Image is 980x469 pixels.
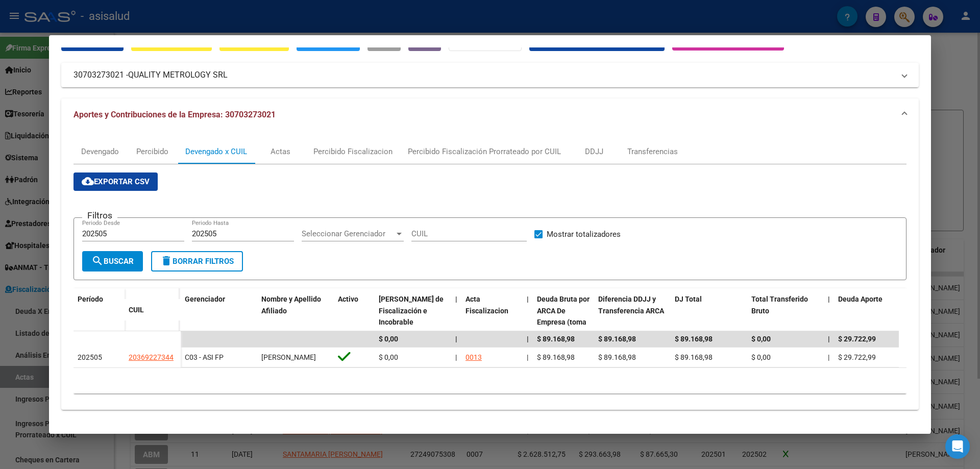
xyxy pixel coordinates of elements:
[465,352,482,363] div: 0013
[73,69,894,81] mat-panel-title: 30703273021 -
[73,172,158,191] button: Exportar CSV
[271,146,290,157] div: Actas
[302,229,395,238] span: Seleccionar Gerenciador
[125,299,181,321] datatable-header-cell: CUIL
[379,353,398,361] span: $ 0,00
[408,146,561,157] div: Percibido Fiscalización Prorrateado por CUIL
[465,295,508,315] span: Acta Fiscalizacion
[73,288,125,331] datatable-header-cell: Período
[334,288,375,357] datatable-header-cell: Activo
[185,295,225,303] span: Gerenciador
[671,288,747,357] datatable-header-cell: DJ Total
[537,295,590,350] span: Deuda Bruta por ARCA De Empresa (toma en cuenta todos los afiliados)
[594,288,671,357] datatable-header-cell: Diferencia DDJJ y Transferencia ARCA
[78,353,102,361] span: 202505
[136,146,168,157] div: Percibido
[828,353,829,361] span: |
[598,335,636,343] span: $ 89.168,98
[78,295,103,303] span: Período
[61,98,919,131] mat-expansion-panel-header: Aportes y Contribuciones de la Empresa: 30703273021
[451,288,461,357] datatable-header-cell: |
[598,353,636,361] span: $ 89.168,98
[129,306,144,314] span: CUIL
[455,353,457,361] span: |
[129,353,174,361] span: 20369227344
[751,335,771,343] span: $ 0,00
[945,434,970,459] div: Open Intercom Messenger
[828,335,830,343] span: |
[747,288,824,357] datatable-header-cell: Total Transferido Bruto
[675,335,713,343] span: $ 89.168,98
[598,295,664,315] span: Diferencia DDJJ y Transferencia ARCA
[379,295,444,327] span: [PERSON_NAME] de Fiscalización e Incobrable
[375,288,451,357] datatable-header-cell: Deuda Bruta Neto de Fiscalización e Incobrable
[533,288,594,357] datatable-header-cell: Deuda Bruta por ARCA De Empresa (toma en cuenta todos los afiliados)
[527,353,528,361] span: |
[82,177,150,186] span: Exportar CSV
[73,110,276,119] span: Aportes y Contribuciones de la Empresa: 30703273021
[151,251,243,271] button: Borrar Filtros
[160,255,173,267] mat-icon: delete
[449,32,522,51] button: Organismos Ext.
[91,257,134,266] span: Buscar
[82,251,143,271] button: Buscar
[585,146,603,157] div: DDJJ
[313,146,393,157] div: Percibido Fiscalizacion
[675,295,702,303] span: DJ Total
[537,335,575,343] span: $ 89.168,98
[527,295,529,303] span: |
[527,335,529,343] span: |
[838,353,876,361] span: $ 29.722,99
[82,210,117,221] h3: Filtros
[455,335,457,343] span: |
[627,146,678,157] div: Transferencias
[61,131,919,410] div: Aportes y Contribuciones de la Empresa: 30703273021
[824,288,834,357] datatable-header-cell: |
[379,335,398,343] span: $ 0,00
[128,69,228,81] span: QUALITY METROLOGY SRL
[185,353,224,361] span: C03 - ASI FP
[828,295,830,303] span: |
[751,353,771,361] span: $ 0,00
[81,146,119,157] div: Devengado
[185,146,247,157] div: Devengado x CUIL
[82,175,94,187] mat-icon: cloud_download
[547,228,621,240] span: Mostrar totalizadores
[261,353,316,361] span: [PERSON_NAME]
[181,288,257,357] datatable-header-cell: Gerenciador
[61,63,919,87] mat-expansion-panel-header: 30703273021 -QUALITY METROLOGY SRL
[838,335,876,343] span: $ 29.722,99
[461,288,523,357] datatable-header-cell: Acta Fiscalizacion
[675,353,713,361] span: $ 89.168,98
[91,255,104,267] mat-icon: search
[261,295,321,315] span: Nombre y Apellido Afiliado
[523,288,533,357] datatable-header-cell: |
[257,288,334,357] datatable-header-cell: Nombre y Apellido Afiliado
[751,295,808,315] span: Total Transferido Bruto
[338,295,358,303] span: Activo
[537,353,575,361] span: $ 89.168,98
[838,295,883,303] span: Deuda Aporte
[160,257,234,266] span: Borrar Filtros
[455,295,457,303] span: |
[834,288,911,357] datatable-header-cell: Deuda Aporte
